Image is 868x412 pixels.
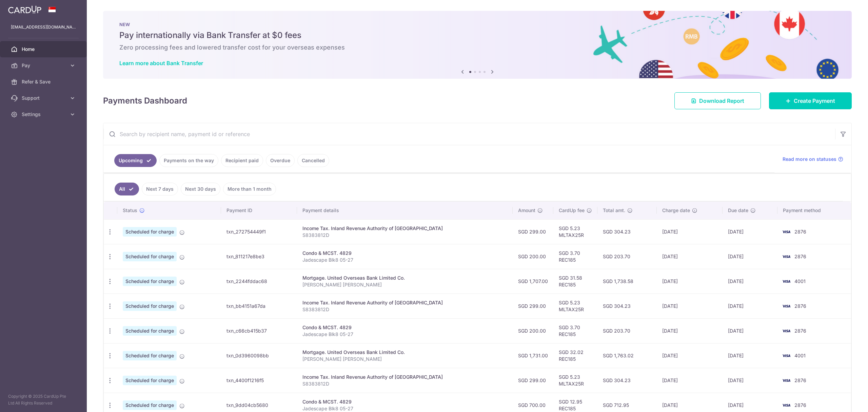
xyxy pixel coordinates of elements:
[603,207,625,214] span: Total amt.
[123,277,177,286] span: Scheduled for charge
[221,368,297,393] td: txn_4400f1216f5
[103,11,852,79] img: Bank transfer banner
[728,207,748,214] span: Due date
[223,183,276,195] a: More than 1 month
[777,202,851,219] th: Payment method
[553,318,597,343] td: SGD 3.70 REC185
[123,351,177,360] span: Scheduled for charge
[119,30,835,41] h5: Pay internationally via Bank Transfer at $0 fees
[123,252,177,261] span: Scheduled for charge
[302,380,507,387] p: S8383812D
[221,202,297,219] th: Payment ID
[221,294,297,318] td: txn_bb4151a67da
[723,343,777,368] td: [DATE]
[159,154,218,167] a: Payments on the way
[699,97,744,105] span: Download Report
[553,244,597,269] td: SGD 3.70 REC185
[597,244,657,269] td: SGD 203.70
[221,219,297,244] td: txn_272754449f1
[794,402,806,408] span: 2876
[783,156,836,163] span: Read more on statuses
[123,207,137,214] span: Status
[221,318,297,343] td: txn_c66cb415b37
[302,257,507,263] p: Jadescape Blk8 05-27
[513,318,553,343] td: SGD 200.00
[657,318,723,343] td: [DATE]
[780,252,793,261] img: Bank Card
[8,5,41,14] img: CardUp
[780,302,793,310] img: Bank Card
[22,111,66,118] span: Settings
[780,376,793,385] img: Bank Card
[513,269,553,294] td: SGD 1,707.00
[302,232,507,239] p: S8383812D
[302,374,507,380] div: Income Tax. Inland Revenue Authority of [GEOGRAPHIC_DATA]
[657,368,723,393] td: [DATE]
[657,294,723,318] td: [DATE]
[723,318,777,343] td: [DATE]
[302,250,507,257] div: Condo & MCST. 4829
[723,368,777,393] td: [DATE]
[780,228,793,236] img: Bank Card
[513,343,553,368] td: SGD 1,731.00
[302,299,507,306] div: Income Tax. Inland Revenue Authority of [GEOGRAPHIC_DATA]
[119,60,203,67] a: Learn more about Bank Transfer
[302,405,507,412] p: Jadescape Blk8 05-27
[674,92,761,109] a: Download Report
[553,294,597,318] td: SGD 5.23 MLTAX25R
[103,95,187,107] h4: Payments Dashboard
[657,219,723,244] td: [DATE]
[22,46,66,53] span: Home
[119,43,835,52] h6: Zero processing fees and lowered transfer cost for your overseas expenses
[597,318,657,343] td: SGD 203.70
[662,207,690,214] span: Charge date
[597,219,657,244] td: SGD 304.23
[297,154,329,167] a: Cancelled
[794,229,806,235] span: 2876
[103,123,835,145] input: Search by recipient name, payment id or reference
[723,244,777,269] td: [DATE]
[783,156,843,163] a: Read more on statuses
[597,294,657,318] td: SGD 304.23
[11,24,76,31] p: [EMAIL_ADDRESS][DOMAIN_NAME]
[518,207,535,214] span: Amount
[513,219,553,244] td: SGD 299.00
[302,331,507,338] p: Jadescape Blk8 05-27
[825,392,861,409] iframe: Opens a widget where you can find more information
[119,22,835,27] p: NEW
[115,183,139,195] a: All
[123,400,177,410] span: Scheduled for charge
[723,269,777,294] td: [DATE]
[221,244,297,269] td: txn_811217e8be3
[794,278,806,284] span: 4001
[513,244,553,269] td: SGD 200.00
[657,269,723,294] td: [DATE]
[302,398,507,405] div: Condo & MCST. 4829
[302,356,507,362] p: [PERSON_NAME] [PERSON_NAME]
[22,62,66,69] span: Pay
[553,343,597,368] td: SGD 32.02 REC185
[780,401,793,409] img: Bank Card
[657,244,723,269] td: [DATE]
[723,219,777,244] td: [DATE]
[302,281,507,288] p: [PERSON_NAME] [PERSON_NAME]
[142,183,178,195] a: Next 7 days
[794,97,835,105] span: Create Payment
[221,154,263,167] a: Recipient paid
[723,294,777,318] td: [DATE]
[123,301,177,311] span: Scheduled for charge
[266,154,295,167] a: Overdue
[114,154,157,167] a: Upcoming
[794,353,806,358] span: 4001
[513,368,553,393] td: SGD 299.00
[302,225,507,232] div: Income Tax. Inland Revenue Authority of [GEOGRAPHIC_DATA]
[302,306,507,313] p: S8383812D
[780,352,793,360] img: Bank Card
[794,254,806,259] span: 2876
[181,183,220,195] a: Next 30 days
[22,95,66,101] span: Support
[302,349,507,356] div: Mortgage. United Overseas Bank Limited Co.
[221,269,297,294] td: txn_2244fddac68
[559,207,585,214] span: CardUp fee
[769,92,852,109] a: Create Payment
